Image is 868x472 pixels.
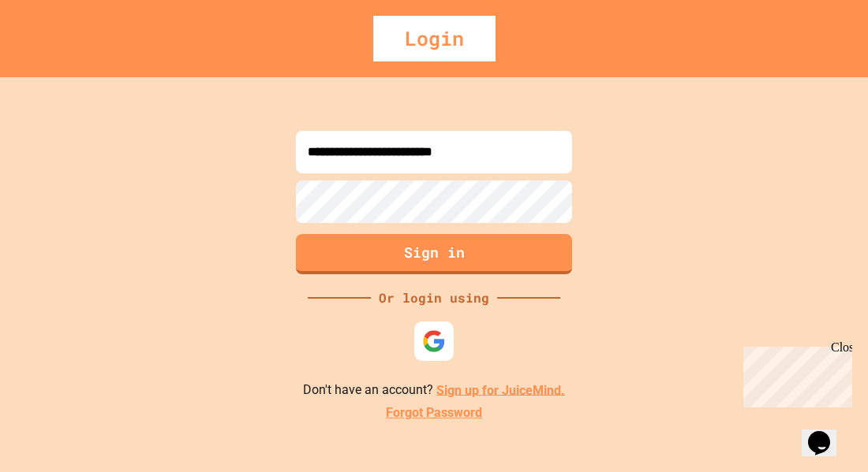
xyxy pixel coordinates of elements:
[737,340,852,407] iframe: chat widget
[436,382,565,397] a: Sign up for JuiceMind.
[296,234,572,274] button: Sign in
[422,329,446,353] img: google-icon.svg
[373,16,496,61] div: Login
[802,409,852,456] iframe: chat widget
[6,6,109,100] div: Chat with us now!Close
[303,381,565,400] p: Don't have an account?
[371,288,497,307] div: Or login using
[386,403,482,422] a: Forgot Password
